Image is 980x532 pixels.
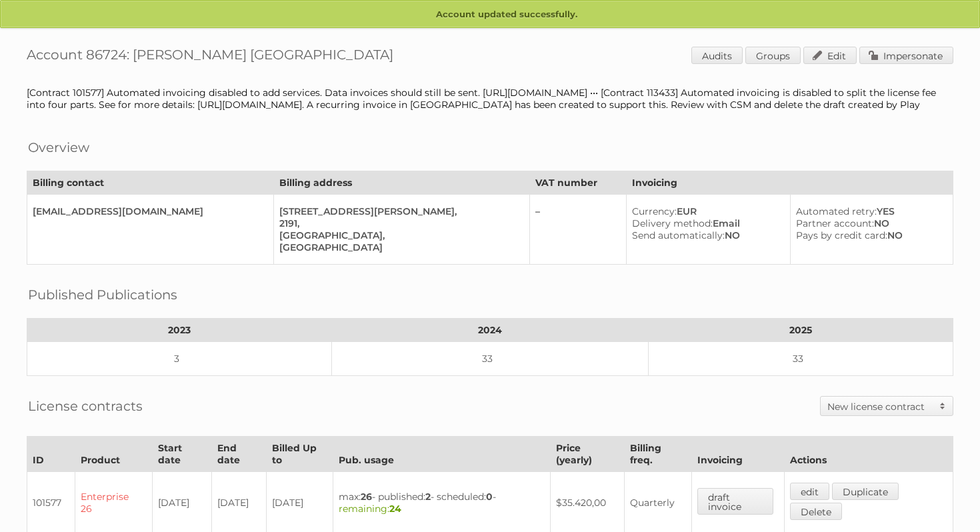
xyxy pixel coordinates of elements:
[626,171,953,195] th: Invoicing
[332,342,649,376] td: 33
[279,217,518,229] div: 2191,
[790,483,829,500] a: edit
[279,205,518,217] div: [STREET_ADDRESS][PERSON_NAME],
[279,241,518,253] div: [GEOGRAPHIC_DATA]
[859,47,953,64] a: Impersonate
[27,171,274,195] th: Billing contact
[332,319,649,342] th: 2024
[28,137,89,157] h2: Overview
[803,47,857,64] a: Edit
[827,400,933,413] h2: New license contract
[796,229,942,241] div: NO
[632,205,779,217] div: EUR
[211,437,267,472] th: End date
[821,397,953,415] a: New license contract
[28,285,177,305] h2: Published Publications
[691,437,785,472] th: Invoicing
[632,229,779,241] div: NO
[75,437,153,472] th: Product
[486,491,493,503] strong: 0
[697,488,774,515] a: draft invoice
[529,195,626,265] td: –
[339,503,401,515] span: remaining:
[624,437,691,472] th: Billing freq.
[551,437,625,472] th: Price (yearly)
[790,503,842,520] a: Delete
[745,47,801,64] a: Groups
[785,437,953,472] th: Actions
[274,171,529,195] th: Billing address
[648,319,953,342] th: 2025
[27,342,332,376] td: 3
[796,217,942,229] div: NO
[832,483,899,500] a: Duplicate
[28,396,143,416] h2: License contracts
[152,437,211,472] th: Start date
[691,47,743,64] a: Audits
[1,1,979,29] p: Account updated successfully.
[279,229,518,241] div: [GEOGRAPHIC_DATA],
[333,437,551,472] th: Pub. usage
[632,229,725,241] span: Send automatically:
[27,87,953,111] div: [Contract 101577] Automated invoicing disabled to add services. Data invoices should still be sen...
[361,491,372,503] strong: 26
[632,217,779,229] div: Email
[933,397,953,415] span: Toggle
[27,319,332,342] th: 2023
[33,205,263,217] div: [EMAIL_ADDRESS][DOMAIN_NAME]
[648,342,953,376] td: 33
[529,171,626,195] th: VAT number
[389,503,401,515] strong: 24
[632,217,713,229] span: Delivery method:
[796,217,874,229] span: Partner account:
[796,229,887,241] span: Pays by credit card:
[425,491,431,503] strong: 2
[27,47,953,67] h1: Account 86724: [PERSON_NAME] [GEOGRAPHIC_DATA]
[27,437,75,472] th: ID
[796,205,942,217] div: YES
[267,437,333,472] th: Billed Up to
[796,205,877,217] span: Automated retry:
[632,205,677,217] span: Currency:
